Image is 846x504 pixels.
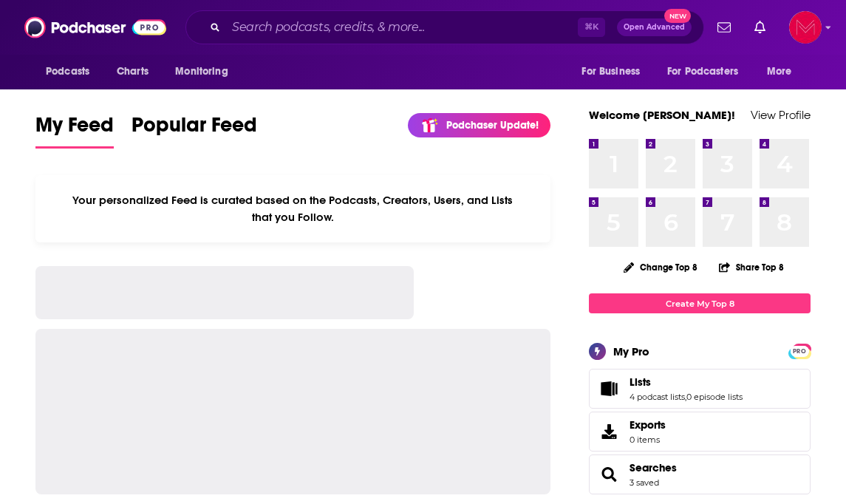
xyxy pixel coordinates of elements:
a: Lists [630,375,743,389]
button: Share Top 8 [718,253,785,282]
a: Show notifications dropdown [712,15,737,40]
a: Popular Feed [132,112,257,149]
button: open menu [165,58,247,86]
span: Lists [630,375,651,389]
span: Exports [630,418,666,432]
input: Search podcasts, credits, & more... [226,16,578,39]
span: Charts [117,61,149,82]
span: Monitoring [175,61,228,82]
span: Podcasts [46,61,89,82]
div: My Pro [613,344,649,358]
a: My Feed [35,112,114,149]
button: open menu [757,58,811,86]
a: Lists [594,378,624,399]
span: My Feed [35,112,114,146]
img: User Profile [789,11,822,44]
img: Podchaser - Follow, Share and Rate Podcasts [24,13,166,41]
a: PRO [791,345,808,356]
a: Show notifications dropdown [748,15,771,40]
button: open menu [571,58,658,86]
span: Searches [589,454,811,494]
span: ⌘ K [578,18,605,37]
button: Show profile menu [789,11,822,44]
span: Exports [594,421,624,442]
span: PRO [791,346,808,357]
span: For Podcasters [667,61,738,82]
span: New [664,9,691,23]
a: 0 episode lists [686,392,743,402]
span: Open Advanced [624,24,685,31]
a: View Profile [751,108,811,122]
a: 3 saved [630,477,659,488]
a: Searches [630,461,677,474]
span: More [767,61,792,82]
a: Charts [107,58,157,86]
p: Podchaser Update! [446,119,539,132]
button: open menu [35,58,109,86]
a: Welcome [PERSON_NAME]! [589,108,735,122]
span: 0 items [630,435,666,445]
span: For Business [581,61,640,82]
span: Lists [589,369,811,409]
div: Search podcasts, credits, & more... [185,10,704,44]
a: Exports [589,412,811,452]
span: Logged in as Pamelamcclure [789,11,822,44]
a: Searches [594,464,624,485]
a: Create My Top 8 [589,293,811,313]
div: Your personalized Feed is curated based on the Podcasts, Creators, Users, and Lists that you Follow. [35,175,550,242]
button: open menu [658,58,760,86]
span: , [685,392,686,402]
a: 4 podcast lists [630,392,685,402]
button: Change Top 8 [615,258,706,276]
button: Open AdvancedNew [617,18,692,36]
span: Popular Feed [132,112,257,146]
